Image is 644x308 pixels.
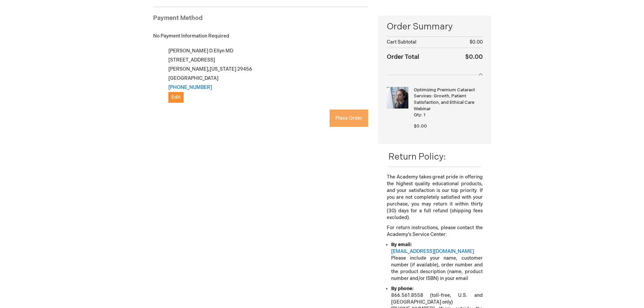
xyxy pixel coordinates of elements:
[391,286,413,291] strong: By phone:
[153,14,368,26] div: Payment Method
[414,87,481,112] strong: Optimizing Premium Cataract Services: Growth, Patient Satisfaction, and Ethical Care Webinar
[387,87,408,109] img: Optimizing Premium Cataract Services: Growth, Patient Satisfaction, and Ethical Care Webinar
[414,112,421,118] span: Qty
[391,248,474,254] a: [EMAIL_ADDRESS][DOMAIN_NAME]
[391,242,412,247] strong: By email:
[424,112,425,118] span: 1
[387,52,419,62] strong: Order Total
[168,85,212,90] a: [PHONE_NUMBER]
[387,224,482,238] p: For return instructions, please contact the Academy’s Service Center:
[387,21,482,37] span: Order Summary
[153,33,229,39] span: No Payment Information Required
[387,174,482,221] p: The Academy takes great pride in offering the highest quality educational products, and your sati...
[335,115,362,121] span: Place Order
[414,123,427,129] span: $0.00
[153,117,256,144] iframe: reCAPTCHA
[387,37,451,48] th: Cart Subtotal
[171,94,181,100] span: Edit
[161,46,368,103] div: [PERSON_NAME] D Ellyn MD [STREET_ADDRESS] [PERSON_NAME] , 29456 [GEOGRAPHIC_DATA]
[470,39,483,45] span: $0.00
[388,152,446,162] span: Return Policy:
[391,241,482,282] li: Please include your name, customer number (if available), order number and the product descriptio...
[465,53,483,61] span: $0.00
[330,110,368,127] button: Place Order
[210,66,236,72] span: [US_STATE]
[168,92,184,103] button: Edit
